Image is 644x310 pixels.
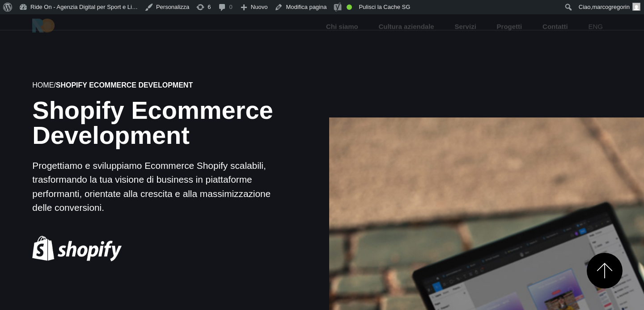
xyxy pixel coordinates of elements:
[592,4,630,10] span: marcogregorin
[32,18,55,33] img: Ride On Agency
[32,81,54,89] a: Home
[325,22,359,32] a: Chi siamo
[542,22,569,32] a: Contatti
[377,22,435,32] a: Cultura aziendale
[56,81,193,89] strong: Shopify Ecommerce Development
[32,159,282,214] p: Progettiamo e sviluppiamo Ecommerce Shopify scalabili, trasformando la tua visione di business in...
[347,4,352,10] div: Buona
[496,22,523,32] a: Progetti
[587,22,604,32] a: eng
[453,22,477,32] a: Servizi
[32,98,282,148] h1: Shopify Ecommerce Development
[32,81,193,89] span: /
